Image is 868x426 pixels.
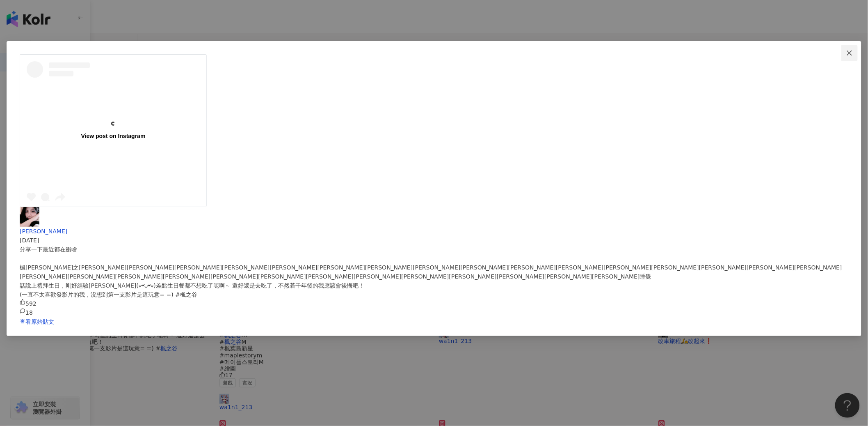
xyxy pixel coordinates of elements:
[20,318,54,325] a: 查看原始貼文
[20,228,67,235] span: [PERSON_NAME]
[81,132,146,140] div: View post on Instagram
[20,299,848,308] div: 592
[20,55,206,207] a: View post on Instagram
[20,207,848,235] a: KOL Avatar[PERSON_NAME]
[20,236,848,245] div: [DATE]
[20,308,848,317] div: 18
[841,45,858,61] button: Close
[20,245,848,299] div: 分享一下最近都在衝啥 楓[PERSON_NAME]之[PERSON_NAME][PERSON_NAME][PERSON_NAME][PERSON_NAME][PERSON_NAME][PERSO...
[20,207,39,227] img: KOL Avatar
[846,50,853,56] span: close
